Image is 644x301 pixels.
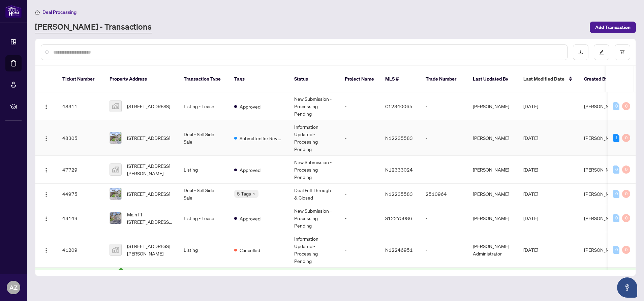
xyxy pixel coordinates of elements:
[339,66,380,92] th: Project Name
[594,44,609,60] button: edit
[178,66,229,92] th: Transaction Type
[43,168,49,173] img: Logo
[573,44,588,60] button: download
[289,120,339,156] td: Information Updated - Processing Pending
[523,167,538,173] span: [DATE]
[622,190,630,198] div: 0
[579,66,619,92] th: Created By
[127,211,173,225] span: Main Fl-[STREET_ADDRESS][PERSON_NAME]
[240,215,260,222] span: Approved
[613,190,619,198] div: 0
[41,164,52,175] button: Logo
[523,215,538,221] span: [DATE]
[467,268,518,285] td: [PERSON_NAME]
[339,92,380,120] td: -
[289,66,339,92] th: Status
[613,134,619,142] div: 1
[613,214,619,222] div: 0
[41,244,52,255] button: Logo
[385,135,413,141] span: N12235583
[523,191,538,197] span: [DATE]
[420,92,467,120] td: -
[240,246,260,254] span: Cancelled
[420,204,467,232] td: -
[110,244,121,255] img: thumbnail-img
[9,283,18,292] span: AZ
[41,188,52,199] button: Logo
[178,120,229,156] td: Deal - Sell Side Sale
[622,165,630,174] div: 0
[584,247,620,253] span: [PERSON_NAME]
[178,204,229,232] td: Listing - Lease
[57,204,104,232] td: 43149
[523,75,564,83] span: Last Modified Date
[127,242,173,257] span: [STREET_ADDRESS][PERSON_NAME]
[178,184,229,204] td: Deal - Sell Side Sale
[110,132,121,144] img: thumbnail-img
[385,215,412,221] span: S12275986
[615,44,630,60] button: filter
[43,136,49,141] img: Logo
[178,156,229,184] td: Listing
[289,204,339,232] td: New Submission - Processing Pending
[467,92,518,120] td: [PERSON_NAME]
[127,102,170,110] span: [STREET_ADDRESS]
[35,10,40,14] span: home
[43,104,49,110] img: Logo
[127,190,170,198] span: [STREET_ADDRESS]
[339,120,380,156] td: -
[43,216,49,221] img: Logo
[42,9,76,15] span: Deal Processing
[240,103,260,110] span: Approved
[590,22,636,33] button: Add Transaction
[43,192,49,197] img: Logo
[178,232,229,268] td: Listing
[237,190,251,198] span: 5 Tags
[35,21,152,33] a: [PERSON_NAME] - Transactions
[523,103,538,109] span: [DATE]
[523,135,538,141] span: [DATE]
[467,184,518,204] td: [PERSON_NAME]
[622,214,630,222] div: 0
[578,50,583,55] span: download
[420,120,467,156] td: -
[339,268,380,285] td: -
[289,184,339,204] td: Deal Fell Through & Closed
[622,102,630,110] div: 0
[57,268,104,285] td: 40398
[620,50,625,55] span: filter
[613,246,619,254] div: 0
[41,132,52,143] button: Logo
[584,103,620,109] span: [PERSON_NAME]
[127,134,170,142] span: [STREET_ADDRESS]
[420,268,467,285] td: -
[178,268,229,285] td: Listing
[380,66,420,92] th: MLS #
[420,66,467,92] th: Trade Number
[118,268,124,274] span: check-circle
[289,268,339,285] td: -
[339,204,380,232] td: -
[110,212,121,224] img: thumbnail-img
[240,134,283,142] span: Submitted for Review
[229,66,289,92] th: Tags
[584,135,620,141] span: [PERSON_NAME]
[584,191,620,197] span: [PERSON_NAME]
[5,5,22,18] img: logo
[467,66,518,92] th: Last Updated By
[613,102,619,110] div: 0
[622,246,630,254] div: 0
[385,103,412,109] span: C12340065
[240,166,260,174] span: Approved
[178,92,229,120] td: Listing - Lease
[110,188,121,200] img: thumbnail-img
[467,232,518,268] td: [PERSON_NAME] Administrator
[57,156,104,184] td: 47729
[595,22,631,33] span: Add Transaction
[584,215,620,221] span: [PERSON_NAME]
[420,184,467,204] td: 2510964
[252,192,256,195] span: down
[518,66,579,92] th: Last Modified Date
[41,213,52,223] button: Logo
[57,66,104,92] th: Ticket Number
